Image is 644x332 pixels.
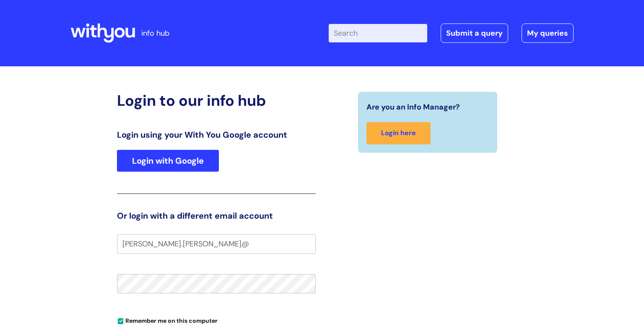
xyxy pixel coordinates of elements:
input: Your e-mail address [117,234,316,254]
label: Remember me on this computer [117,315,218,324]
a: Login here [366,122,431,144]
h3: Login using your With You Google account [117,130,316,140]
div: You can uncheck this option if you're logging in from a shared device [117,314,316,327]
a: My queries [522,24,574,43]
a: Login with Google [117,150,219,172]
span: Are you an Info Manager? [366,100,460,114]
input: Search [329,24,427,42]
h3: Or login with a different email account [117,211,316,221]
h2: Login to our info hub [117,91,316,110]
input: Remember me on this computer [118,319,123,324]
a: Submit a query [441,24,508,43]
p: info hub [141,26,169,40]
